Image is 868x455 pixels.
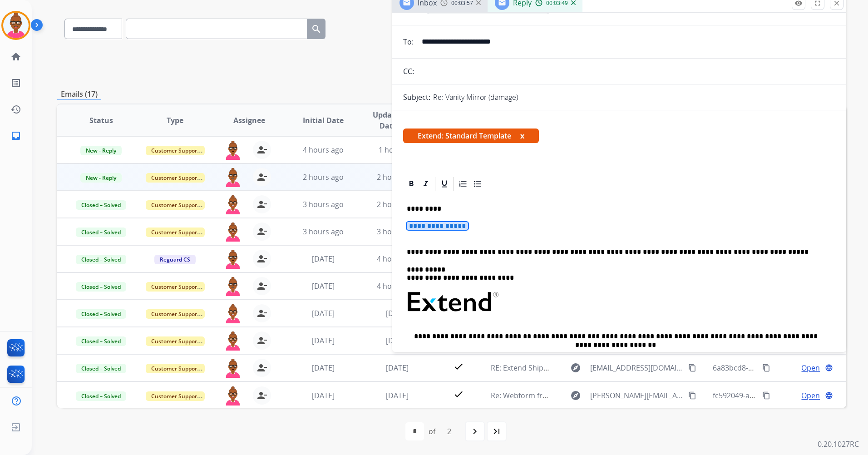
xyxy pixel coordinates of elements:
[590,390,683,401] span: [PERSON_NAME][EMAIL_ADDRESS][PERSON_NAME][DOMAIN_NAME]
[76,200,126,210] span: Closed – Solved
[377,172,418,182] span: 2 hours ago
[10,104,21,115] mat-icon: history
[762,391,770,400] mat-icon: content_copy
[256,362,267,373] mat-icon: person_remove
[57,89,101,100] p: Emails (17)
[76,309,126,319] span: Closed – Solved
[224,331,242,351] img: agent-avatar
[762,364,770,372] mat-icon: content_copy
[224,195,242,214] img: agent-avatar
[256,390,267,401] mat-icon: person_remove
[713,363,850,373] span: 6a83bcd8-16c0-4a12-a830-13e26871fa3c
[154,255,196,264] span: Reguard CS
[403,66,414,77] p: CC:
[80,173,122,183] span: New - Reply
[256,335,267,346] mat-icon: person_remove
[453,389,464,400] mat-icon: check
[368,109,409,131] span: Updated Date
[688,391,696,400] mat-icon: content_copy
[312,336,335,346] span: [DATE]
[224,386,242,406] img: agent-avatar
[386,363,409,373] span: [DATE]
[570,362,581,373] mat-icon: explore
[590,362,683,373] span: [EMAIL_ADDRESS][DOMAIN_NAME]
[303,227,344,237] span: 3 hours ago
[3,13,29,38] img: avatar
[312,363,335,373] span: [DATE]
[256,226,267,237] mat-icon: person_remove
[303,172,344,182] span: 2 hours ago
[386,336,409,346] span: [DATE]
[89,115,113,126] span: Status
[440,422,459,440] div: 2
[379,145,416,155] span: 1 hour ago
[146,364,205,373] span: Customer Support
[491,363,688,373] span: RE: Extend Shipping Protection - Adorama Ord# 34184582
[224,359,242,378] img: agent-avatar
[146,282,205,292] span: Customer Support
[491,391,821,401] span: Re: Webform from [PERSON_NAME][EMAIL_ADDRESS][PERSON_NAME][DOMAIN_NAME] on [DATE]
[438,177,451,191] div: Underline
[256,144,267,155] mat-icon: person_remove
[256,172,267,183] mat-icon: person_remove
[801,362,820,373] span: Open
[80,146,122,155] span: New - Reply
[453,361,464,372] mat-icon: check
[256,308,267,319] mat-icon: person_remove
[312,281,335,291] span: [DATE]
[224,250,242,269] img: agent-avatar
[76,336,126,346] span: Closed – Solved
[312,308,335,318] span: [DATE]
[76,227,126,237] span: Closed – Solved
[801,390,820,401] span: Open
[825,391,833,400] mat-icon: language
[303,115,344,126] span: Initial Date
[256,281,267,292] mat-icon: person_remove
[386,308,409,318] span: [DATE]
[311,24,322,35] mat-icon: search
[224,168,242,187] img: agent-avatar
[713,391,847,401] span: fc592049-a701-4451-98cf-a6f7da75104e
[146,391,205,401] span: Customer Support
[312,254,335,264] span: [DATE]
[312,391,335,401] span: [DATE]
[471,177,484,191] div: Bullet List
[224,304,242,323] img: agent-avatar
[825,364,833,372] mat-icon: language
[377,227,418,237] span: 3 hours ago
[386,391,409,401] span: [DATE]
[377,254,418,264] span: 4 hours ago
[10,78,21,89] mat-icon: list_alt
[377,281,418,291] span: 4 hours ago
[456,177,470,191] div: Ordered List
[419,177,433,191] div: Italic
[224,141,242,160] img: agent-avatar
[146,336,205,346] span: Customer Support
[146,309,205,319] span: Customer Support
[224,277,242,296] img: agent-avatar
[146,173,205,183] span: Customer Support
[10,130,21,141] mat-icon: inbox
[76,255,126,264] span: Closed – Solved
[303,199,344,209] span: 3 hours ago
[520,130,524,141] button: x
[303,145,344,155] span: 4 hours ago
[224,223,242,242] img: agent-avatar
[146,200,205,210] span: Customer Support
[469,426,480,437] mat-icon: navigate_next
[377,199,418,209] span: 2 hours ago
[491,426,502,437] mat-icon: last_page
[233,115,265,126] span: Assignee
[404,177,418,191] div: Bold
[256,253,267,264] mat-icon: person_remove
[403,36,414,47] p: To:
[146,227,205,237] span: Customer Support
[146,146,205,155] span: Customer Support
[433,92,518,103] p: Re: Vanity Mirror (damage)
[818,439,859,450] p: 0.20.1027RC
[403,129,539,143] span: Extend: Standard Template
[570,390,581,401] mat-icon: explore
[256,199,267,210] mat-icon: person_remove
[76,282,126,292] span: Closed – Solved
[403,92,430,103] p: Subject:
